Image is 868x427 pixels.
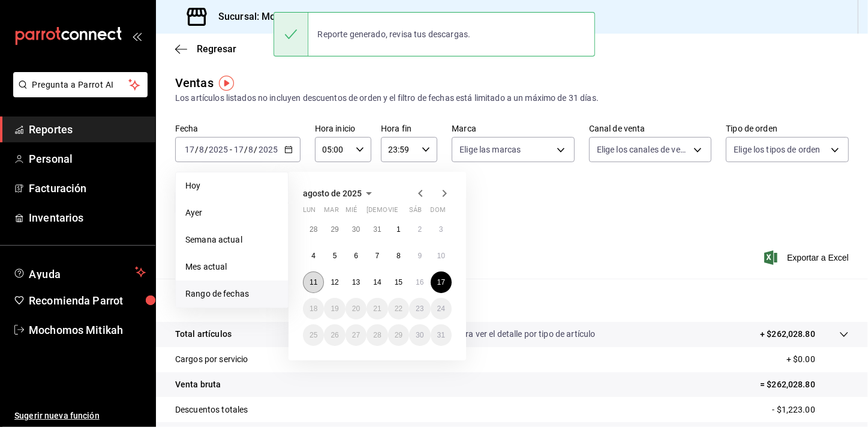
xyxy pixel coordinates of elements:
[13,72,148,97] button: Pregunta a Parrot AI
[175,125,301,133] label: Fecha
[324,271,345,293] button: 12 de agosto de 2025
[760,328,815,341] p: + $262,028.80
[439,225,443,234] abbr: 3 de agosto de 2025
[381,125,437,133] label: Hora fin
[185,234,278,246] span: Semana actual
[185,180,278,192] span: Hoy
[310,304,317,313] abbr: 18 de agosto de 2025
[29,292,146,309] span: Recomienda Parrot
[437,304,445,313] abbr: 24 de agosto de 2025
[333,252,337,260] abbr: 5 de agosto de 2025
[324,219,345,240] button: 29 de julio de 2025
[734,144,820,156] span: Elige los tipos de orden
[184,145,195,154] input: --
[346,271,367,293] button: 13 de agosto de 2025
[367,219,388,240] button: 31 de julio de 2025
[29,322,146,338] span: Mochomos Mitikah
[324,298,345,319] button: 19 de agosto de 2025
[346,206,357,219] abbr: miércoles
[388,219,409,240] button: 1 de agosto de 2025
[395,278,403,286] abbr: 15 de agosto de 2025
[346,324,367,346] button: 27 de agosto de 2025
[397,225,401,234] abbr: 1 de agosto de 2025
[373,225,381,234] abbr: 31 de julio de 2025
[331,304,338,313] abbr: 19 de agosto de 2025
[367,298,388,319] button: 21 de agosto de 2025
[185,261,278,273] span: Mes actual
[346,298,367,319] button: 20 de agosto de 2025
[352,304,360,313] abbr: 20 de agosto de 2025
[324,245,345,267] button: 5 de agosto de 2025
[29,210,146,226] span: Inventarios
[303,298,324,319] button: 18 de agosto de 2025
[373,331,381,339] abbr: 28 de agosto de 2025
[303,189,362,198] span: agosto de 2025
[437,252,445,260] abbr: 10 de agosto de 2025
[233,145,244,154] input: --
[29,265,130,279] span: Ayuda
[373,304,381,313] abbr: 21 de agosto de 2025
[331,278,338,286] abbr: 12 de agosto de 2025
[29,151,146,167] span: Personal
[767,250,849,265] span: Exportar a Excel
[409,324,430,346] button: 30 de agosto de 2025
[331,225,338,234] abbr: 29 de julio de 2025
[185,207,278,219] span: Ayer
[310,278,317,286] abbr: 11 de agosto de 2025
[175,92,849,104] div: Los artículos listados no incluyen descuentos de orden y el filtro de fechas está limitado a un m...
[416,331,424,339] abbr: 30 de agosto de 2025
[248,145,254,154] input: --
[352,331,360,339] abbr: 27 de agosto de 2025
[416,278,424,286] abbr: 16 de agosto de 2025
[175,293,849,307] p: Resumen
[395,304,403,313] abbr: 22 de agosto de 2025
[175,328,232,341] p: Total artículos
[230,145,232,154] span: -
[431,245,452,267] button: 10 de agosto de 2025
[395,331,403,339] abbr: 29 de agosto de 2025
[324,324,345,346] button: 26 de agosto de 2025
[197,43,236,55] span: Regresar
[352,225,360,234] abbr: 30 de julio de 2025
[195,145,199,154] span: /
[773,404,849,416] p: - $1,223.00
[388,271,409,293] button: 15 de agosto de 2025
[315,125,371,133] label: Hora inicio
[388,298,409,319] button: 22 de agosto de 2025
[29,121,146,138] span: Reportes
[310,225,317,234] abbr: 28 de julio de 2025
[418,252,422,260] abbr: 9 de agosto de 2025
[303,245,324,267] button: 4 de agosto de 2025
[331,331,338,339] abbr: 26 de agosto de 2025
[346,219,367,240] button: 30 de julio de 2025
[409,271,430,293] button: 16 de agosto de 2025
[388,245,409,267] button: 8 de agosto de 2025
[175,378,221,391] p: Venta bruta
[175,353,248,366] p: Cargos por servicio
[175,74,214,92] div: Ventas
[431,298,452,319] button: 24 de agosto de 2025
[760,378,849,391] p: = $262,028.80
[437,278,445,286] abbr: 17 de agosto de 2025
[254,145,258,154] span: /
[303,186,376,201] button: agosto de 2025
[303,324,324,346] button: 25 de agosto de 2025
[367,206,437,219] abbr: jueves
[409,245,430,267] button: 9 de agosto de 2025
[367,245,388,267] button: 7 de agosto de 2025
[29,180,146,196] span: Facturación
[324,206,338,219] abbr: martes
[726,125,849,133] label: Tipo de orden
[373,278,381,286] abbr: 14 de agosto de 2025
[219,76,234,91] img: Tooltip marker
[311,252,316,260] abbr: 4 de agosto de 2025
[310,331,317,339] abbr: 25 de agosto de 2025
[32,79,129,91] span: Pregunta a Parrot AI
[303,271,324,293] button: 11 de agosto de 2025
[437,331,445,339] abbr: 31 de agosto de 2025
[452,125,575,133] label: Marca
[14,410,146,422] span: Sugerir nueva función
[258,145,278,154] input: ----
[786,353,849,366] p: + $0.00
